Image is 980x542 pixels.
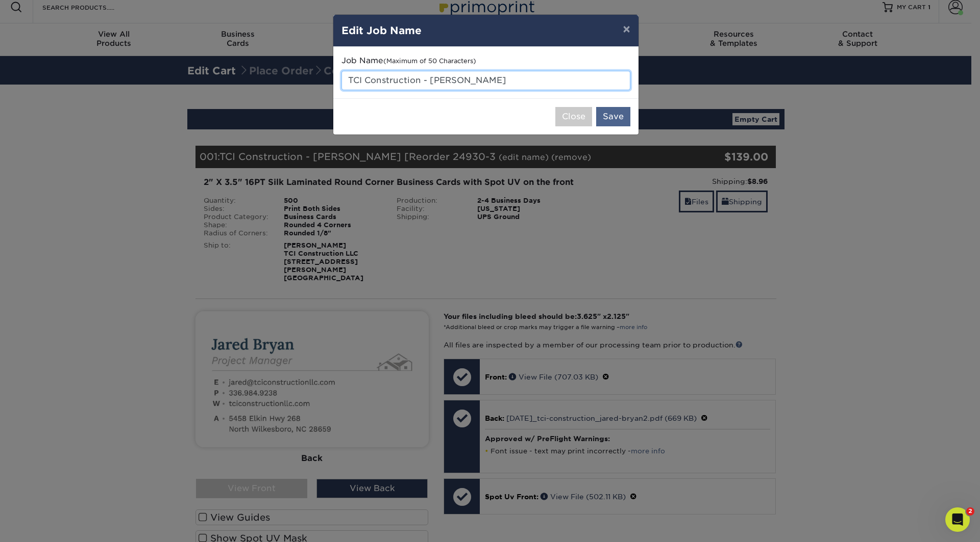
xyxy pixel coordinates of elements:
span: 2 [966,507,974,516]
label: Job Name [341,55,476,67]
input: Descriptive Name [341,71,630,90]
h4: Edit Job Name [341,23,630,38]
button: Save [596,107,630,126]
iframe: Intercom live chat [945,507,970,532]
button: × [615,15,638,43]
small: (Maximum of 50 Characters) [383,57,476,65]
button: Close [555,107,592,126]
